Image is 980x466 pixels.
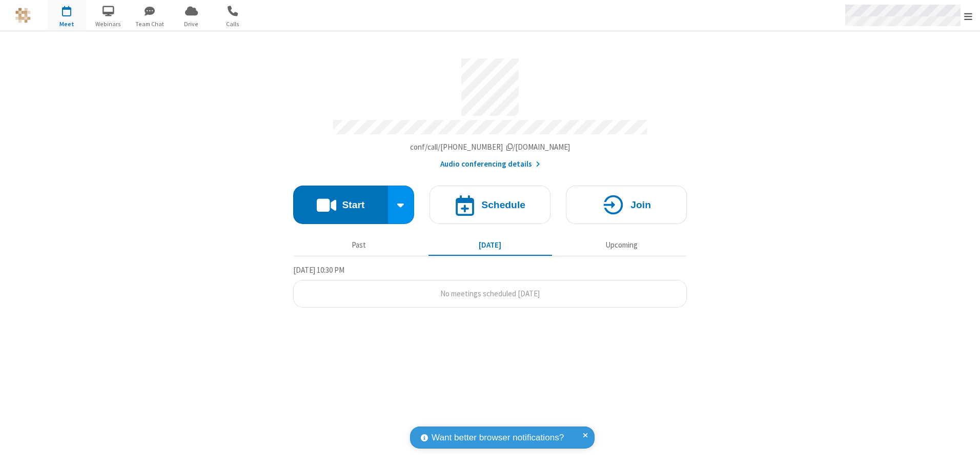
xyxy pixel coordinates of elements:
[481,200,525,210] h4: Schedule
[630,200,651,210] h4: Join
[293,186,388,224] button: Start
[131,19,169,29] span: Team Chat
[297,235,421,255] button: Past
[293,264,687,308] section: Today's Meetings
[342,200,364,210] h4: Start
[410,142,570,152] span: Copy my meeting room link
[430,186,550,224] button: Schedule
[428,235,552,255] button: [DATE]
[15,8,31,23] img: QA Selenium DO NOT DELETE OR CHANGE
[440,289,540,298] span: No meetings scheduled [DATE]
[388,186,415,224] div: Start conference options
[566,186,687,224] button: Join
[560,235,683,255] button: Upcoming
[172,19,211,29] span: Drive
[432,431,564,444] span: Want better browser notifications?
[48,19,86,29] span: Meet
[440,158,540,170] button: Audio conferencing details
[410,141,570,153] button: Copy my meeting room linkCopy my meeting room link
[89,19,128,29] span: Webinars
[293,51,687,170] section: Account details
[214,19,252,29] span: Calls
[293,265,344,275] span: [DATE] 10:30 PM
